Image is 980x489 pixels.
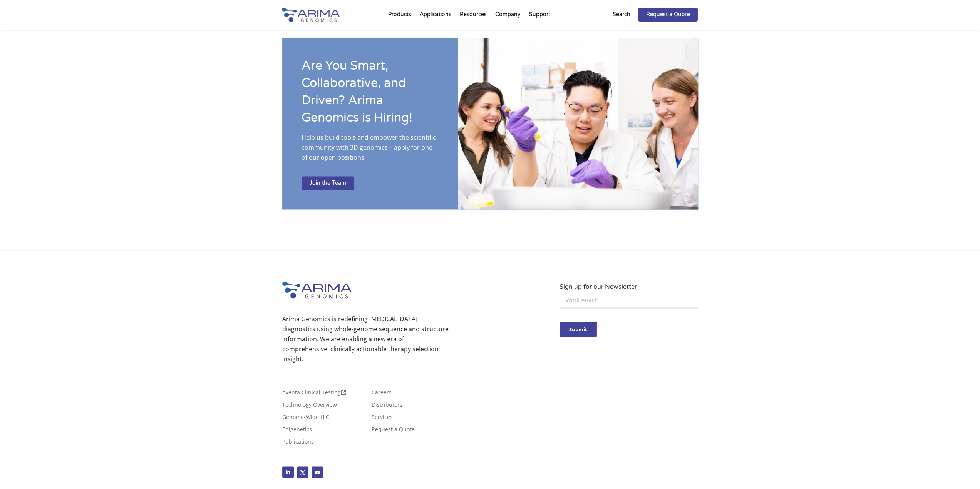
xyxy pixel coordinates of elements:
[372,402,402,410] a: Distributors
[302,176,354,190] a: Join the Team
[282,414,329,422] a: Genome-Wide HiC
[282,8,340,22] img: Arima-Genomics-logo
[560,281,698,291] p: Sign up for our Newsletter
[282,389,346,398] a: Aventa Clinical Testing
[297,466,308,478] a: Follow on X
[302,132,439,169] p: Help us build tools and empower the scientific community with 3D genomics – apply for one of our ...
[458,38,698,209] img: IMG_2073.jpg
[282,281,352,298] img: Arima-Genomics-logo
[372,414,393,422] a: Services
[302,57,439,132] h2: Are You Smart, Collaborative, and Driven? Arima Genomics is Hiring!
[312,466,323,478] a: Follow on Youtube
[612,10,630,20] p: Search
[282,466,294,478] a: Follow on LinkedIn
[372,389,392,398] a: Careers
[282,402,337,410] a: Technology Overview
[560,291,698,350] iframe: Form 0
[282,426,312,435] a: Epigenetics
[372,426,415,435] a: Request a Quote
[282,439,314,447] a: Publications
[282,314,449,364] p: Arima Genomics is redefining [MEDICAL_DATA] diagnostics using whole-genome sequence and structure...
[638,8,698,22] a: Request a Quote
